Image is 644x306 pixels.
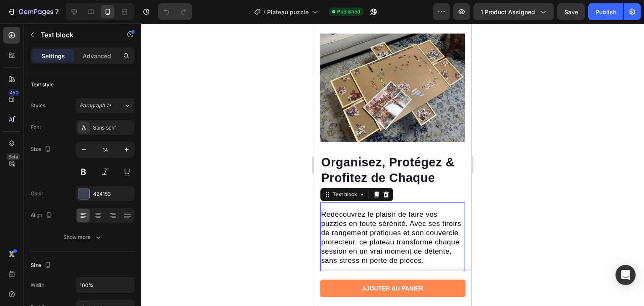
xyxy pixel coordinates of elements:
span: Published [337,8,360,16]
div: Size [31,260,53,271]
span: Paragraph 1* [80,102,112,109]
button: Show more [31,230,135,245]
button: Save [557,3,585,20]
span: / [263,8,265,16]
span: Save [564,8,578,16]
div: Open Intercom Messenger [615,265,636,285]
div: Width [31,281,44,289]
div: 450 [8,89,20,96]
input: Auto [76,277,134,293]
p: Settings [42,52,65,60]
iframe: Design area [314,23,471,306]
div: Font [31,124,41,131]
button: 7 [3,3,62,20]
div: Undo/Redo [158,3,192,20]
div: 424153 [93,190,132,198]
div: Align [31,210,54,221]
div: Show more [63,233,102,241]
div: Size [31,144,53,155]
div: Publish [595,8,616,16]
button: 1 product assigned [473,3,554,20]
span: Plateau puzzle [267,8,309,16]
div: Color [31,190,44,197]
div: Styles [31,102,45,109]
button: Paragraph 1* [76,98,135,113]
p: Advanced [83,52,111,60]
div: Beta [6,153,20,160]
span: 1 product assigned [480,8,535,16]
p: 7 [55,7,59,17]
div: Sans-serif [93,124,132,132]
div: Text style [31,81,54,88]
button: Publish [588,3,623,20]
p: Text block [41,30,112,40]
